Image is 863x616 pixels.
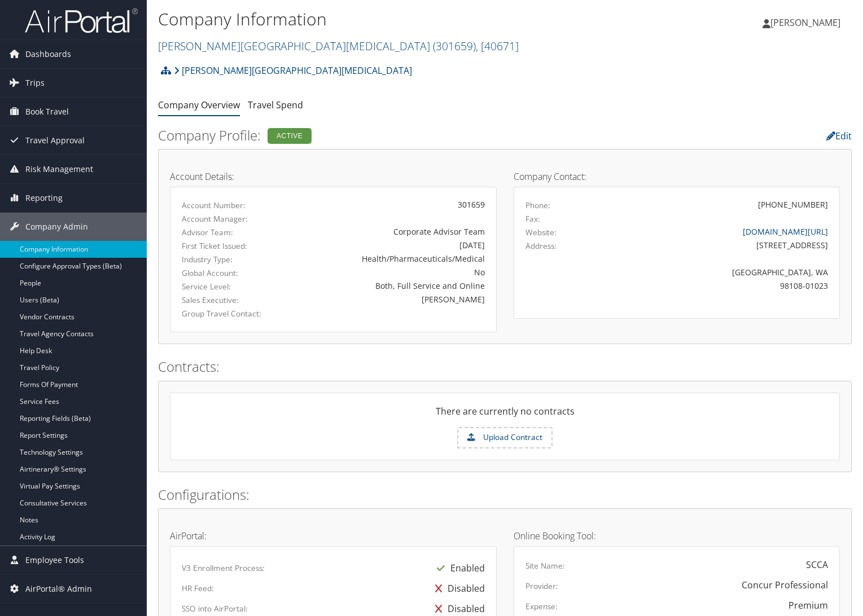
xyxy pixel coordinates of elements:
[525,601,558,612] label: Expense:
[182,227,271,238] label: Advisor Team:
[788,599,828,612] div: Premium
[25,40,71,68] span: Dashboards
[25,575,92,603] span: AirPortal® Admin
[158,126,615,145] h2: Company Profile:
[182,294,271,306] label: Sales Executive:
[433,38,476,54] span: ( 301659 )
[248,99,303,111] a: Travel Spend
[170,172,497,181] h4: Account Details:
[743,226,828,237] a: [DOMAIN_NAME][URL]
[182,200,271,211] label: Account Number:
[174,59,412,82] a: [PERSON_NAME][GEOGRAPHIC_DATA][MEDICAL_DATA]
[182,281,271,292] label: Service Level:
[514,531,840,540] h4: Online Booking Tool:
[182,583,214,594] label: HR Feed:
[525,240,557,252] label: Address:
[525,580,558,592] label: Provider:
[25,98,69,126] span: Book Travel
[476,38,519,54] span: , [ 40671 ]
[763,6,852,39] a: [PERSON_NAME]
[605,266,828,278] div: [GEOGRAPHIC_DATA], WA
[182,213,271,225] label: Account Manager:
[158,357,852,376] h2: Contracts:
[288,253,485,265] div: Health/Pharmaceuticals/Medical
[158,38,519,54] a: [PERSON_NAME][GEOGRAPHIC_DATA][MEDICAL_DATA]
[182,562,265,574] label: V3 Enrollment Process:
[742,578,828,592] div: Concur Professional
[605,280,828,292] div: 98108-01023
[25,546,84,574] span: Employee Tools
[182,603,248,614] label: SSO into AirPortal:
[525,227,557,238] label: Website:
[514,172,840,181] h4: Company Contact:
[288,293,485,305] div: [PERSON_NAME]
[25,7,138,34] img: airportal-logo.png
[770,16,840,29] span: [PERSON_NAME]
[158,99,240,111] a: Company Overview
[826,130,852,142] a: Edit
[525,560,565,571] label: Site Name:
[431,558,485,578] div: Enabled
[288,280,485,292] div: Both, Full Service and Online
[288,226,485,237] div: Corporate Advisor Team
[525,200,550,211] label: Phone:
[458,428,551,447] label: Upload Contract
[182,308,271,319] label: Group Travel Contact:
[25,213,88,241] span: Company Admin
[182,240,271,252] label: First Ticket Issued:
[182,254,271,265] label: Industry Type:
[182,267,271,279] label: Global Account:
[170,531,497,540] h4: AirPortal:
[25,184,63,212] span: Reporting
[158,7,620,31] h1: Company Information
[25,69,45,97] span: Trips
[25,126,85,155] span: Travel Approval
[605,239,828,251] div: [STREET_ADDRESS]
[288,199,485,210] div: 301659
[288,266,485,278] div: No
[288,239,485,251] div: [DATE]
[525,213,540,225] label: Fax:
[758,199,828,210] div: [PHONE_NUMBER]
[430,578,485,599] div: Disabled
[25,155,93,183] span: Risk Management
[806,558,828,571] div: SCCA
[268,128,312,144] div: Active
[158,485,852,504] h2: Configurations:
[170,404,839,427] div: There are currently no contracts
